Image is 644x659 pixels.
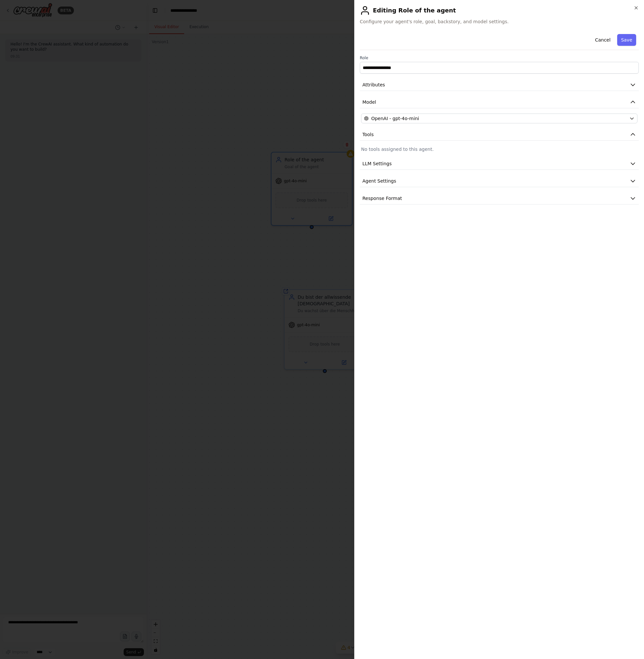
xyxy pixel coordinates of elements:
button: OpenAI - gpt-4o-mini [361,114,637,123]
button: LLM Settings [360,158,639,170]
h2: Editing Role of the agent [360,5,639,16]
label: Role [360,55,639,61]
button: Tools [360,129,639,141]
span: Model [362,99,376,105]
button: Cancel [591,34,614,46]
button: Response Format [360,192,639,205]
button: Model [360,96,639,108]
span: LLM Settings [362,160,392,167]
span: Configure your agent's role, goal, backstory, and model settings. [360,18,639,25]
span: Response Format [362,195,402,202]
p: No tools assigned to this agent. [361,146,637,152]
span: OpenAI - gpt-4o-mini [371,115,419,122]
button: Attributes [360,79,639,91]
button: Agent Settings [360,175,639,187]
span: Attributes [362,81,385,88]
span: Tools [362,131,374,138]
button: Save [617,34,636,46]
span: Agent Settings [362,178,396,184]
